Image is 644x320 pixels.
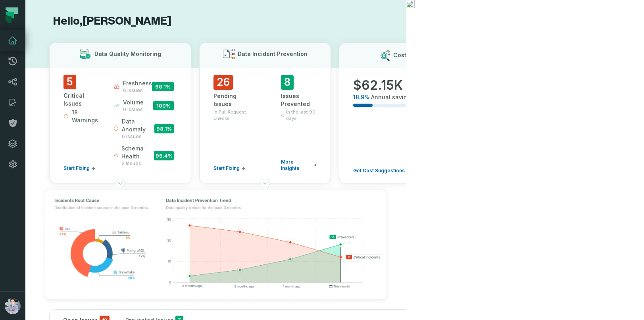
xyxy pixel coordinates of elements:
[393,51,431,59] h3: Cost Savings
[371,93,414,101] span: Annual savings
[281,92,317,108] div: Issues Prevented
[72,108,99,124] span: 18 Warnings
[353,93,369,101] span: 18.9 %
[154,124,174,133] span: 98.1 %
[123,98,144,106] span: volume
[5,298,21,314] img: avatar of Alon Nafta
[123,106,144,113] span: 0 issues
[49,42,191,183] button: Data Quality Monitoring5Critical Issues18 WarningsStart Fixingfreshness6 issues98.1%volume0 issue...
[353,77,403,93] span: $ 62.15K
[123,79,152,87] span: freshness
[63,92,99,108] div: Critical Issues
[122,133,154,140] span: 6 issues
[213,109,249,121] span: in Pull Request checks
[339,42,471,183] button: Cost Savings$62.15K/year18.9%Annual savings$329.66K/yearGet Cost Suggestions
[94,50,161,58] h3: Data Quality Monitoring
[123,87,152,94] span: 6 issues
[213,92,249,108] div: Pending Issues
[281,159,311,172] span: More insights
[121,160,154,167] span: 2 issues
[122,118,154,133] span: data anomaly
[153,101,174,110] span: 100 %
[353,168,405,174] span: Get Cost Suggestions
[281,75,294,90] span: 8
[213,165,245,172] a: Start Fixing
[154,151,174,160] span: 99.4 %
[213,75,233,90] span: 26
[286,109,317,121] span: In the last 90 days
[33,178,398,312] img: Top graphs 1
[281,159,317,172] a: More insights
[199,42,331,183] button: Data Incident Prevention26Pending Issuesin Pull Request checksStart Fixing8Issues PreventedIn the...
[63,165,95,172] a: Start Fixing
[63,75,76,89] span: 5
[49,14,382,28] h1: Hello, [PERSON_NAME]
[213,165,240,172] span: Start Fixing
[121,145,154,160] span: schema health
[63,165,90,172] span: Start Fixing
[152,82,174,91] span: 98.1 %
[238,50,308,58] h3: Data Incident Prevention
[353,168,410,174] a: Get Cost Suggestions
